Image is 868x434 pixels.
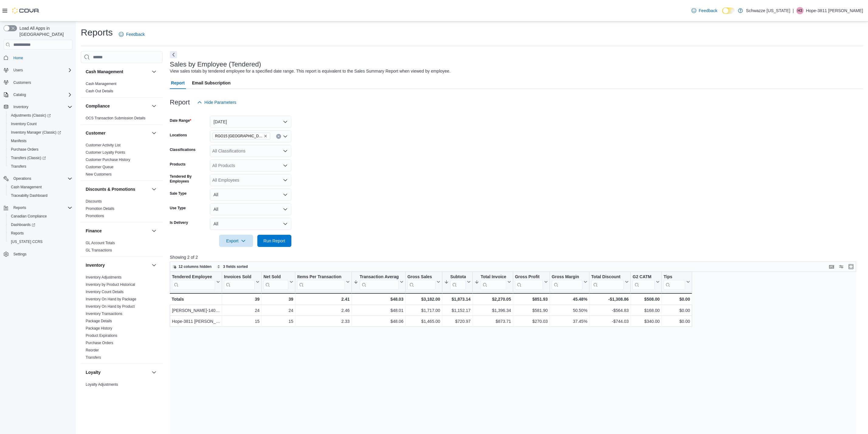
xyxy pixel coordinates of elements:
a: Promotions [86,214,104,218]
span: Reports [9,230,72,237]
button: Cash Management [150,68,158,75]
span: [US_STATE] CCRS [11,239,43,244]
div: Transaction Average [360,274,399,290]
button: Gross Sales [407,274,440,290]
h3: Finance [86,228,102,234]
span: Promotion Details [86,206,115,211]
span: Canadian Compliance [11,214,47,219]
a: New Customers [86,172,112,176]
div: $48.01 [354,307,403,314]
span: Customers [11,79,72,86]
span: Cash Out Details [86,89,113,94]
div: $2,270.05 [475,296,511,303]
a: Settings [11,251,29,258]
span: Manifests [9,137,72,145]
span: Settings [11,250,72,258]
span: Inventory [11,103,72,111]
div: -$564.83 [591,307,629,314]
div: [PERSON_NAME]-1409 [PERSON_NAME] [172,307,220,314]
span: Cash Management [9,183,72,191]
h3: Loyalty [86,369,101,375]
span: Inventory Count [9,120,72,128]
a: Purchase Orders [86,341,113,345]
a: Cash Out Details [86,89,113,93]
button: Compliance [150,102,158,110]
div: $1,152.17 [444,307,471,314]
span: Inventory On Hand by Package [86,297,136,302]
span: Customer Queue [86,165,113,169]
span: Package Details [86,319,112,323]
button: Catalog [11,91,28,98]
div: Net Sold [263,274,288,280]
span: New Customers [86,172,112,177]
span: RGO15 Sunland Park [212,133,270,139]
span: Inventory by Product Historical [86,282,135,287]
span: Reorder [86,348,99,353]
span: Load All Apps in [GEOGRAPHIC_DATA] [17,25,72,37]
div: Totals [172,296,220,303]
button: Reports [11,204,29,211]
a: Inventory Adjustments [86,275,122,279]
h3: Report [170,99,190,106]
span: Purchase Orders [9,146,72,153]
h3: Compliance [86,103,110,109]
a: Promotion Details [86,207,115,211]
span: Inventory Count Details [86,289,124,294]
span: Purchase Orders [11,147,39,152]
div: $851.93 [515,296,548,303]
span: Inventory [13,104,28,109]
label: Sale Type [170,191,187,196]
p: Showing 2 of 2 [170,254,863,260]
button: Items Per Transaction [297,274,350,290]
a: Dashboards [6,220,75,229]
span: H3 [798,7,802,14]
span: Customer Purchase History [86,157,130,162]
label: Is Delivery [170,220,188,225]
input: Dark Mode [722,8,735,14]
a: Package History [86,326,112,330]
div: 2.41 [297,296,350,303]
div: Inventory [81,274,163,364]
button: Cash Management [6,183,75,191]
span: Hide Parameters [204,99,236,105]
div: Gross Margin [552,274,582,280]
div: Total Discount [591,274,624,280]
button: Inventory [11,103,31,111]
div: Tips [664,274,685,280]
span: Loyalty Adjustments [86,382,118,387]
a: Discounts [86,199,102,203]
button: Hide Parameters [195,96,239,108]
a: Product Expirations [86,333,117,338]
span: Home [11,54,72,61]
button: Customer [86,130,149,136]
a: Inventory On Hand by Product [86,304,135,309]
div: 39 [263,296,293,303]
div: Subtotal [450,274,466,290]
a: Transfers (Classic) [9,154,48,162]
a: Dashboards [9,221,38,228]
a: Reorder [86,348,99,352]
span: Operations [11,175,72,182]
a: [US_STATE] CCRS [9,238,45,245]
div: Loyalty [81,381,163,398]
a: Inventory Manager (Classic) [9,129,63,136]
button: Gross Profit [515,274,548,290]
button: Transaction Average [354,274,403,290]
a: Home [11,54,26,62]
p: | [793,7,794,14]
a: Transfers (Classic) [6,154,75,162]
span: Customers [13,80,31,85]
span: Discounts [86,199,102,204]
label: Locations [170,133,187,138]
button: Inventory Count [6,120,75,128]
span: Dashboards [9,221,72,228]
a: Canadian Compliance [9,213,49,220]
button: Cash Management [86,69,149,75]
a: Feedback [116,28,147,40]
a: Reports [9,230,26,237]
div: 45.48% [552,296,587,303]
div: Tips [664,274,685,290]
div: Tendered Employee [172,274,215,280]
span: Feedback [699,8,717,14]
button: Discounts & Promotions [86,186,149,192]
